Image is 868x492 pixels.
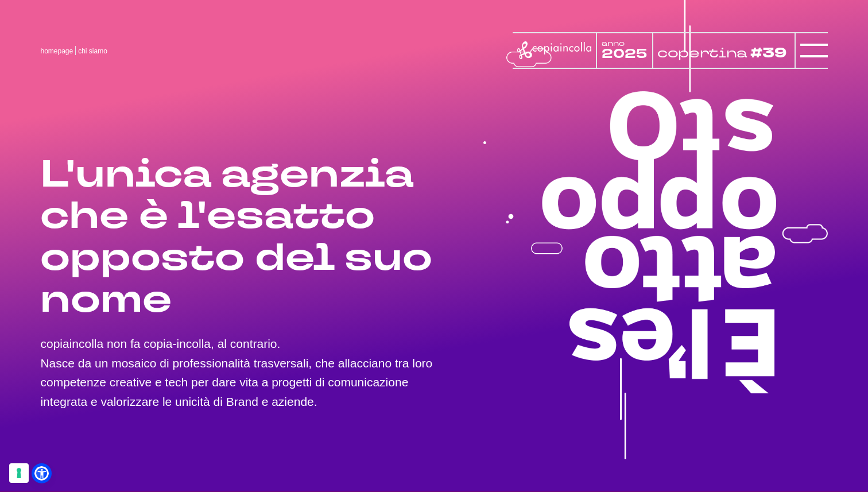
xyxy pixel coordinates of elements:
[40,47,73,55] a: homepage
[40,154,434,320] h1: L'unica agenzia che è l'esatto opposto del suo nome
[602,45,647,63] tspan: 2025
[752,43,789,63] tspan: #39
[657,44,749,61] tspan: copertina
[9,463,29,483] button: Le tue preferenze relative al consenso per le tecnologie di tracciamento
[40,334,434,411] p: copiaincolla non fa copia-incolla, al contrario. Nasce da un mosaico di professionalità trasversa...
[602,39,625,49] tspan: anno
[34,466,49,481] a: Open Accessibility Menu
[78,47,107,55] span: chi siamo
